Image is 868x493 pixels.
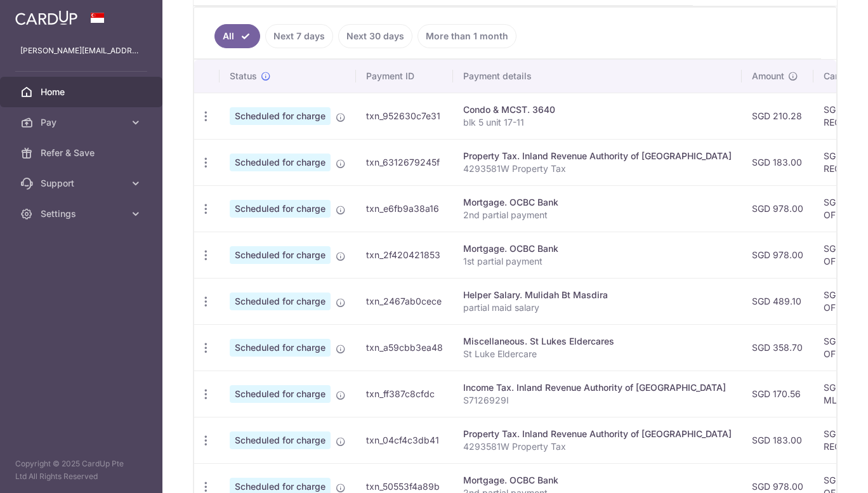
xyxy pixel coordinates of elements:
span: Settings [41,207,124,220]
p: 4293581W Property Tax [463,162,732,175]
span: Scheduled for charge [230,200,331,218]
span: Scheduled for charge [230,293,331,310]
td: txn_ff387c8cfdc [356,371,453,417]
td: txn_6312679245f [356,139,453,185]
div: Mortgage. OCBC Bank [463,242,732,255]
div: Property Tax. Inland Revenue Authority of [GEOGRAPHIC_DATA] [463,150,732,162]
div: Mortgage. OCBC Bank [463,474,732,487]
div: Miscellaneous. St Lukes Eldercares [463,335,732,348]
div: Condo & MCST. 3640 [463,103,732,116]
a: All [214,24,260,48]
span: Scheduled for charge [230,385,331,403]
span: Refer & Save [41,147,124,159]
span: Status [230,70,257,82]
a: More than 1 month [418,24,516,48]
td: SGD 489.10 [742,278,813,324]
div: Property Tax. Inland Revenue Authority of [GEOGRAPHIC_DATA] [463,428,732,440]
p: blk 5 unit 17-11 [463,116,732,129]
p: 2nd partial payment [463,209,732,221]
td: SGD 210.28 [742,93,813,139]
td: txn_e6fb9a38a16 [356,185,453,232]
div: Income Tax. Inland Revenue Authority of [GEOGRAPHIC_DATA] [463,381,732,394]
th: Payment details [453,60,742,93]
img: CardUp [15,10,77,25]
span: Scheduled for charge [230,154,331,171]
span: Scheduled for charge [230,431,331,449]
td: txn_952630c7e31 [356,93,453,139]
a: Next 30 days [338,24,412,48]
td: SGD 183.00 [742,139,813,185]
span: Pay [41,116,124,129]
span: Amount [752,70,784,82]
span: Scheduled for charge [230,246,331,264]
div: Helper Salary. Mulidah Bt Masdira [463,289,732,301]
td: txn_04cf4c3db41 [356,417,453,463]
td: SGD 170.56 [742,371,813,417]
p: 1st partial payment [463,255,732,268]
a: Next 7 days [265,24,333,48]
td: txn_2f420421853 [356,232,453,278]
td: SGD 978.00 [742,185,813,232]
div: Mortgage. OCBC Bank [463,196,732,209]
span: Support [41,177,124,190]
span: Scheduled for charge [230,107,331,125]
td: txn_2467ab0cece [356,278,453,324]
p: 4293581W Property Tax [463,440,732,453]
th: Payment ID [356,60,453,93]
span: Scheduled for charge [230,339,331,357]
p: S7126929I [463,394,732,407]
td: txn_a59cbb3ea48 [356,324,453,371]
p: partial maid salary [463,301,732,314]
span: Home [41,86,124,98]
td: SGD 978.00 [742,232,813,278]
td: SGD 183.00 [742,417,813,463]
p: [PERSON_NAME][EMAIL_ADDRESS][DOMAIN_NAME] [20,44,142,57]
td: SGD 358.70 [742,324,813,371]
p: St Luke Eldercare [463,348,732,360]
